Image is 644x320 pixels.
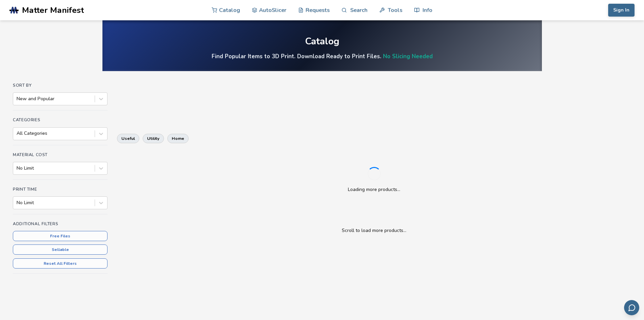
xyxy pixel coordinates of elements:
h4: Sort By [13,83,108,88]
a: No Slicing Needed [383,52,433,60]
h4: Additional Filters [13,221,108,226]
input: New and Popular [17,96,18,102]
button: home [167,134,189,143]
input: No Limit [17,200,18,206]
button: Sellable [13,244,108,255]
div: Catalog [305,36,339,47]
h4: Material Cost [13,152,108,157]
input: All Categories [17,131,18,136]
input: No Limit [17,166,18,171]
p: Scroll to load more products... [124,227,624,234]
button: Free Files [13,231,108,241]
button: Sign In [608,4,635,17]
span: Matter Manifest [22,5,84,15]
h4: Print Time [13,187,108,192]
h4: Categories [13,118,108,122]
button: utility [143,134,164,143]
button: useful [117,134,139,143]
p: Loading more products... [348,186,400,193]
button: Reset All Filters [13,258,108,269]
h4: Find Popular Items to 3D Print. Download Ready to Print Files. [212,52,433,60]
button: Send feedback via email [624,300,639,315]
